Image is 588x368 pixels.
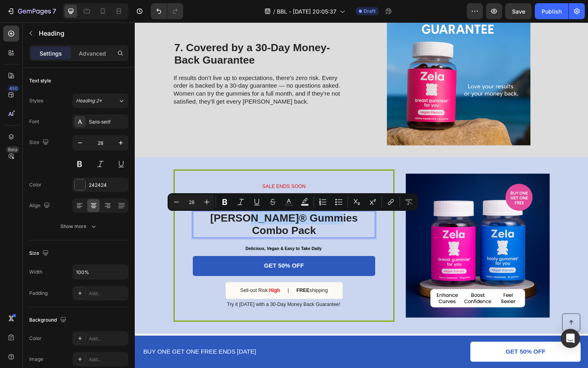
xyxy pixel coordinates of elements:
[29,97,43,104] div: Styles
[29,118,39,125] div: Font
[142,281,154,287] strong: High
[89,335,126,342] div: Add...
[29,268,42,276] div: Width
[89,290,126,297] div: Add...
[39,28,125,38] p: Heading
[79,49,106,58] p: Advanced
[41,55,220,88] p: If results don’t live up to expectations, there’s zero risk. Every order is backed by a 30-day gu...
[29,137,50,148] div: Size
[61,296,254,302] p: Try it [DATE] with a 30-Day Money Back Guarantee!
[6,146,19,153] div: Beta
[41,54,221,89] div: Rich Text Editor. Editing area: main
[29,200,52,211] div: Align
[42,20,220,47] p: 7. Covered by a 30-Day Money-Back Guarantee
[561,329,580,348] div: Open Intercom Messenger
[364,8,376,15] span: Draft
[61,200,254,228] h2: Rich Text Editor. Editing area: main
[29,77,51,84] div: Text style
[62,201,254,228] p: [PERSON_NAME]® Gummies Combo Pack
[505,3,532,19] button: Save
[29,248,50,259] div: Size
[172,183,179,190] div: 56
[162,281,163,288] p: |
[9,345,128,352] span: BUY ONE GET ONE FREE ENDS [DATE]
[61,248,254,269] a: GET 50% OFF
[171,281,204,288] p: shipping
[41,20,221,48] h2: Rich Text Editor. Editing area: main
[137,254,179,262] p: GET 50% OFF
[89,182,126,189] div: 242424
[72,94,128,108] button: Heading 2*
[168,193,418,211] div: Editor contextual toolbar
[172,190,179,195] p: sec
[89,356,126,363] div: Add...
[76,97,102,104] span: Heading 2*
[273,7,275,16] span: /
[29,181,42,188] div: Color
[512,8,525,15] span: Save
[355,338,472,360] a: GET 50% OFF
[287,160,439,313] img: gempages_579112143123644949-92f55740-1524-4afc-bb9d-04973f64ce16.png
[535,3,568,19] button: Publish
[542,7,562,16] div: Publish
[73,265,128,279] input: Auto
[171,281,185,287] strong: FREE
[29,290,48,297] div: Padding
[60,222,98,230] div: Show more
[8,85,19,92] div: 450
[3,3,60,19] button: 7
[137,190,143,195] p: hrs
[277,7,336,16] span: BBL - [DATE] 20:05:37
[29,315,68,326] div: Background
[137,183,143,190] div: 15
[151,3,183,19] div: Undo/Redo
[112,281,154,288] p: Sell-out Risk:
[29,219,128,234] button: Show more
[392,345,435,353] p: GET 50% OFF
[29,356,43,363] div: Image
[117,237,198,242] sub: Delicious, Vegan & Easy to Take Daily
[52,6,56,16] p: 7
[40,49,62,58] p: Settings
[62,171,254,178] p: SALE ENDS SOON
[154,183,161,190] div: 28
[154,190,161,195] p: min
[29,335,42,342] div: Color
[89,118,126,126] div: Sans-serif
